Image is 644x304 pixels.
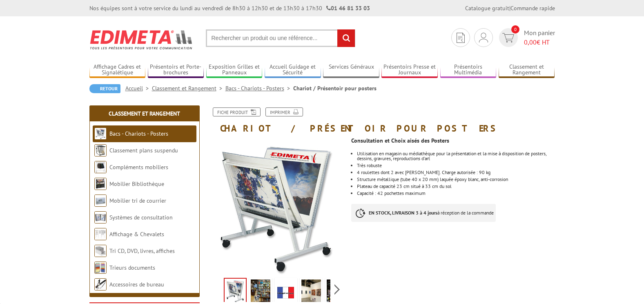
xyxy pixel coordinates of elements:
[148,63,204,77] a: Présentoirs et Porte-brochures
[94,194,107,207] img: Mobilier tri de courrier
[109,180,164,188] a: Mobilier Bibliothèque
[326,4,370,12] strong: 01 46 81 33 03
[465,4,509,12] a: Catalogue gratuit
[94,278,107,291] img: Accessoires de bureau
[357,163,555,168] li: Très robuste
[337,29,355,47] input: rechercher
[381,63,438,77] a: Présentoirs Presse et Journaux
[109,147,178,154] a: Classement plans suspendu
[440,63,497,77] a: Présentoirs Multimédia
[510,4,555,12] a: Commande rapide
[213,107,261,116] a: Fiche produit
[524,28,555,47] span: Mon panier
[206,29,355,47] input: Rechercher un produit ou une référence...
[109,247,175,255] a: Tri CD, DVD, livres, affiches
[94,161,107,173] img: Compléments mobiliers
[357,191,555,196] li: Capacité : 42 pochettes maximum
[109,264,155,271] a: Trieurs documents
[479,33,488,42] img: devis rapide
[511,25,519,34] span: 0
[524,38,555,47] span: € HT
[225,85,293,92] a: Bacs - Chariots - Posters
[89,25,194,55] img: Edimeta
[89,84,120,93] a: Retour
[497,28,555,47] a: devis rapide 0 Mon panier 0,00€ HT
[206,63,263,77] a: Exposition Grilles et Panneaux
[357,184,555,189] li: Plateau de capacité 23 cm situé à 33 cm du sol
[465,4,555,12] div: |
[89,63,146,77] a: Affichage Cadres et Signalétique
[109,230,164,238] a: Affichage & Chevalets
[109,110,180,117] a: Classement et Rangement
[94,211,107,224] img: Systèmes de consultation
[94,178,107,190] img: Mobilier Bibliothèque
[357,151,555,161] li: Utilisation en magasin ou médiathèque pour la présentation et la mise à disposition de posters, d...
[333,283,341,296] span: Next
[94,262,107,274] img: Trieurs documents
[369,210,437,216] strong: EN STOCK, LIVRAISON 3 à 4 jours
[457,33,465,43] img: devis rapide
[94,245,107,257] img: Tri CD, DVD, livres, affiches
[265,107,303,116] a: Imprimer
[502,33,514,42] img: devis rapide
[109,281,164,288] a: Accessoires de bureau
[357,170,555,175] li: 4 roulettes dont 2 avec [PERSON_NAME]. Charge autorisée : 90 kg
[225,279,246,304] img: bacs_chariots_ppr68n_1.jpg
[351,137,449,144] strong: Consultation et Choix aisés des Posters
[94,228,107,240] img: Affichage & Chevalets
[109,163,168,171] a: Compléments mobiliers
[109,214,173,221] a: Systèmes de consultation
[94,144,107,156] img: Classement plans suspendu
[293,84,377,92] li: Chariot / Présentoir pour posters
[524,38,537,46] span: 0,00
[109,197,166,204] a: Mobilier tri de courrier
[125,85,152,92] a: Accueil
[109,130,168,137] a: Bacs - Chariots - Posters
[499,63,555,77] a: Classement et Rangement
[208,137,345,275] img: bacs_chariots_ppr68n_1.jpg
[357,177,555,182] li: Structure métallique (tube 40 x 20 mm) laquée époxy blanc, anti-corrosion
[89,4,370,12] div: Nos équipes sont à votre service du lundi au vendredi de 8h30 à 12h30 et de 13h30 à 17h30
[94,127,107,140] img: Bacs - Chariots - Posters
[351,204,496,222] p: à réception de la commande
[265,63,321,77] a: Accueil Guidage et Sécurité
[323,63,379,77] a: Services Généraux
[152,85,225,92] a: Classement et Rangement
